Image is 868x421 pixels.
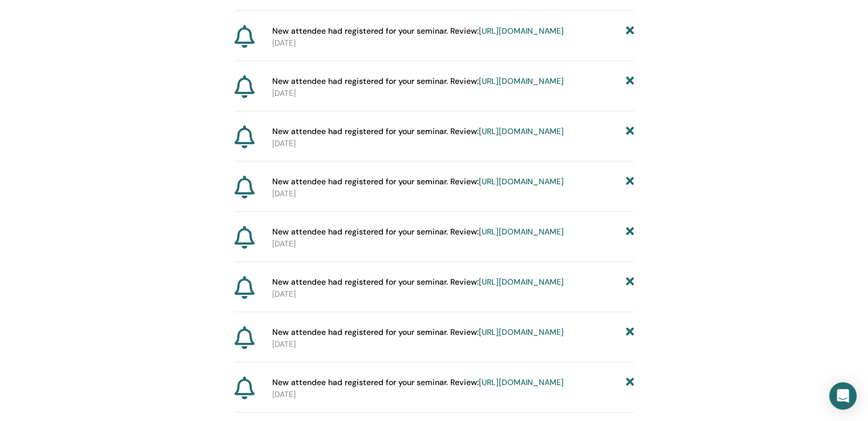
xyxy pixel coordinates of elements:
p: [DATE] [272,238,634,250]
span: New attendee had registered for your seminar. Review: [272,377,564,388]
span: New attendee had registered for your seminar. Review: [272,276,564,288]
p: [DATE] [272,338,634,350]
a: [URL][DOMAIN_NAME] [479,377,564,387]
a: [URL][DOMAIN_NAME] [479,277,564,287]
p: [DATE] [272,37,634,49]
a: [URL][DOMAIN_NAME] [479,327,564,337]
span: New attendee had registered for your seminar. Review: [272,75,564,87]
p: [DATE] [272,388,634,400]
span: New attendee had registered for your seminar. Review: [272,25,564,37]
a: [URL][DOMAIN_NAME] [479,76,564,86]
p: [DATE] [272,87,634,99]
span: New attendee had registered for your seminar. Review: [272,126,564,137]
span: New attendee had registered for your seminar. Review: [272,326,564,338]
span: New attendee had registered for your seminar. Review: [272,176,564,188]
a: [URL][DOMAIN_NAME] [479,126,564,136]
p: [DATE] [272,188,634,200]
p: [DATE] [272,288,634,300]
div: Open Intercom Messenger [829,382,857,410]
a: [URL][DOMAIN_NAME] [479,226,564,237]
span: New attendee had registered for your seminar. Review: [272,226,564,238]
a: [URL][DOMAIN_NAME] [479,176,564,187]
p: [DATE] [272,137,634,149]
a: [URL][DOMAIN_NAME] [479,26,564,36]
